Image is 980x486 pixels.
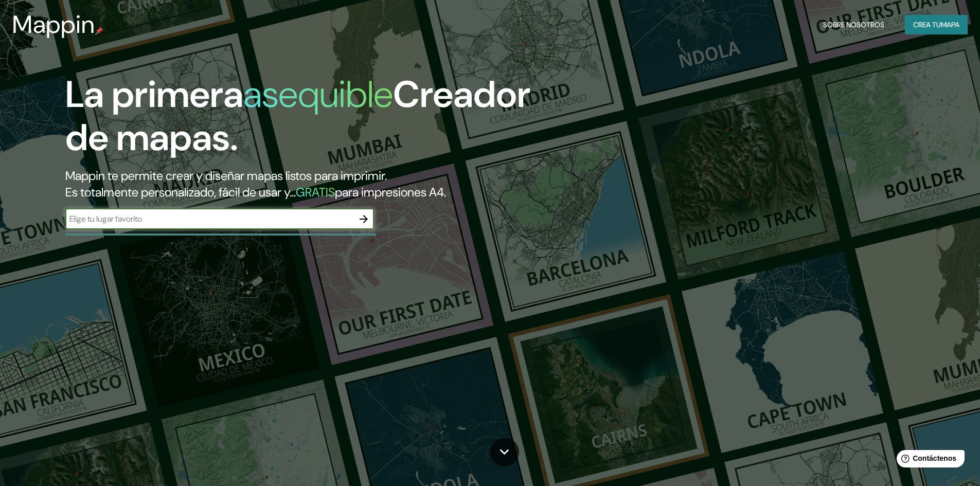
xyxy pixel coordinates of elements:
font: asequible [243,70,393,118]
font: La primera [65,70,243,118]
font: Es totalmente personalizado, fácil de usar y... [65,184,296,200]
font: GRATIS [296,184,335,200]
img: pin de mapeo [95,27,103,35]
font: Sobre nosotros [823,20,884,29]
iframe: Lanzador de widgets de ayuda [888,446,969,475]
font: Mappin [12,8,95,41]
font: mapa [941,20,959,29]
font: para impresiones A4. [335,184,446,200]
button: Sobre nosotros [819,15,888,34]
font: Crea tu [913,20,941,29]
button: Crea tumapa [905,15,968,34]
font: Creador de mapas. [65,70,530,161]
input: Elige tu lugar favorito [65,213,353,225]
font: Mappin te permite crear y diseñar mapas listos para imprimir. [65,168,387,184]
